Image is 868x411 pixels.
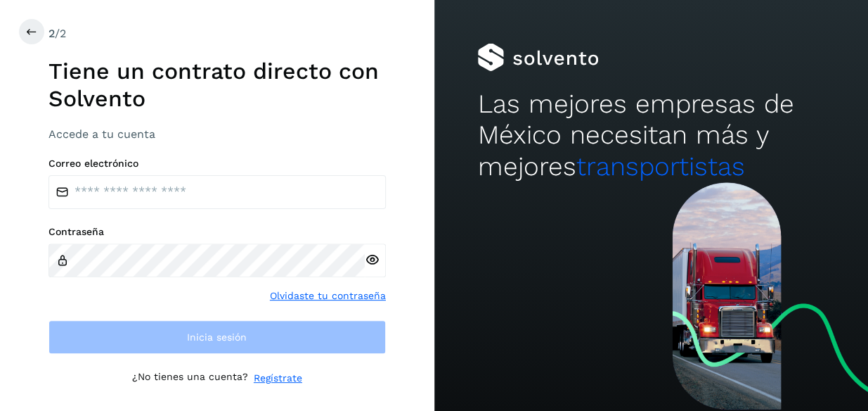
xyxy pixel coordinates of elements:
h3: Accede a tu cuenta [48,127,386,141]
a: Regístrate [254,371,302,386]
span: transportistas [576,151,744,182]
label: Contraseña [48,226,386,238]
h2: Las mejores empresas de México necesitan más y mejores [477,89,824,182]
a: Olvidaste tu contraseña [270,289,386,303]
span: Inicia sesión [187,332,247,342]
label: Correo electrónico [48,158,386,170]
p: ¿No tienes una cuenta? [132,371,248,386]
h1: Tiene un contrato directo con Solvento [48,58,386,112]
button: Inicia sesión [48,320,386,354]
